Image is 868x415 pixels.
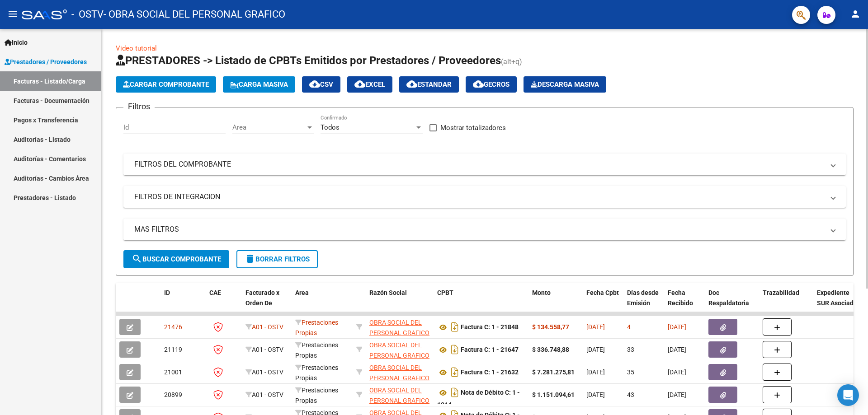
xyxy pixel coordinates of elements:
[295,289,309,296] span: Area
[708,289,749,307] span: Doc Respaldatoria
[164,391,182,398] span: 20899
[295,387,338,404] span: Prestaciones Propias
[134,192,824,202] mat-panel-title: FILTROS DE INTEGRACION
[501,57,522,66] span: (alt+q)
[461,369,519,376] strong: Factura C: 1 - 21632
[586,323,605,331] span: [DATE]
[524,76,606,93] app-download-masive: Descarga masiva de comprobantes (adjuntos)
[759,283,813,323] datatable-header-cell: Trazabilidad
[369,341,429,359] span: OBRA SOCIAL DEL PERSONAL GRAFICO
[123,100,155,113] h3: Filtros
[528,283,583,323] datatable-header-cell: Monto
[437,389,520,409] strong: Nota de Débito C: 1 - 1014
[532,346,569,353] strong: $ 336.748,88
[123,250,229,268] button: Buscar Comprobante
[252,323,283,331] span: A01 - OSTV
[406,80,452,89] span: Estandar
[437,289,453,296] span: CPBT
[295,319,338,336] span: Prestaciones Propias
[586,346,605,353] span: [DATE]
[116,44,157,52] a: Video tutorial
[104,5,285,24] span: - OBRA SOCIAL DEL PERSONAL GRAFICO
[7,9,18,19] mat-icon: menu
[134,159,824,169] mat-panel-title: FILTROS DEL COMPROBANTE
[123,219,846,240] mat-expansion-panel-header: MAS FILTROS
[206,283,242,323] datatable-header-cell: CAE
[813,283,863,323] datatable-header-cell: Expediente SUR Asociado
[116,76,216,93] button: Cargar Comprobante
[245,289,279,307] span: Facturado x Orden De
[664,283,705,323] datatable-header-cell: Fecha Recibido
[236,250,318,268] button: Borrar Filtros
[245,255,310,263] span: Borrar Filtros
[532,289,551,296] span: Monto
[434,283,528,323] datatable-header-cell: CPBT
[5,57,87,67] span: Prestadores / Proveedores
[309,79,320,89] mat-icon: cloud_download
[232,123,306,131] span: Area
[295,341,338,359] span: Prestaciones Propias
[449,320,461,334] i: Descargar documento
[449,342,461,357] i: Descargar documento
[627,391,634,398] span: 43
[627,323,631,331] span: 4
[252,368,283,376] span: A01 - OSTV
[440,122,506,133] span: Mostrar totalizadores
[292,283,353,323] datatable-header-cell: Area
[295,364,338,382] span: Prestaciones Propias
[369,319,429,336] span: OBRA SOCIAL DEL PERSONAL GRAFICO
[532,323,569,331] strong: $ 134.558,77
[366,283,434,323] datatable-header-cell: Razón Social
[209,289,221,296] span: CAE
[252,346,283,353] span: A01 - OSTV
[369,385,430,404] div: 30584736816
[252,391,283,398] span: A01 - OSTV
[837,384,859,406] div: Open Intercom Messenger
[369,317,430,336] div: 30584736816
[461,346,519,354] strong: Factura C: 1 - 21647
[164,289,170,296] span: ID
[583,283,623,323] datatable-header-cell: Fecha Cpbt
[627,346,634,353] span: 33
[369,363,430,382] div: 30584736816
[473,80,509,89] span: Gecros
[817,289,857,307] span: Expediente SUR Asociado
[627,368,634,376] span: 35
[369,364,429,382] span: OBRA SOCIAL DEL PERSONAL GRAFICO
[406,79,417,89] mat-icon: cloud_download
[134,224,824,234] mat-panel-title: MAS FILTROS
[466,76,517,93] button: Gecros
[5,37,28,47] span: Inicio
[123,154,846,175] mat-expansion-panel-header: FILTROS DEL COMPROBANTE
[132,255,221,263] span: Buscar Comprobante
[586,289,619,296] span: Fecha Cpbt
[850,9,861,19] mat-icon: person
[705,283,759,323] datatable-header-cell: Doc Respaldatoria
[354,79,365,89] mat-icon: cloud_download
[164,368,182,376] span: 21001
[354,80,385,89] span: EXCEL
[668,368,686,376] span: [DATE]
[524,76,606,93] button: Descarga Masiva
[399,76,459,93] button: Estandar
[309,80,333,89] span: CSV
[369,289,407,296] span: Razón Social
[302,76,340,93] button: CSV
[668,289,693,307] span: Fecha Recibido
[347,76,392,93] button: EXCEL
[531,80,599,89] span: Descarga Masiva
[586,368,605,376] span: [DATE]
[532,391,575,398] strong: $ 1.151.094,61
[230,80,288,89] span: Carga Masiva
[763,289,799,296] span: Trazabilidad
[668,346,686,353] span: [DATE]
[164,323,182,331] span: 21476
[586,391,605,398] span: [DATE]
[160,283,206,323] datatable-header-cell: ID
[132,253,142,264] mat-icon: search
[668,391,686,398] span: [DATE]
[369,340,430,359] div: 30584736816
[242,283,292,323] datatable-header-cell: Facturado x Orden De
[123,80,209,89] span: Cargar Comprobante
[71,5,104,24] span: - OSTV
